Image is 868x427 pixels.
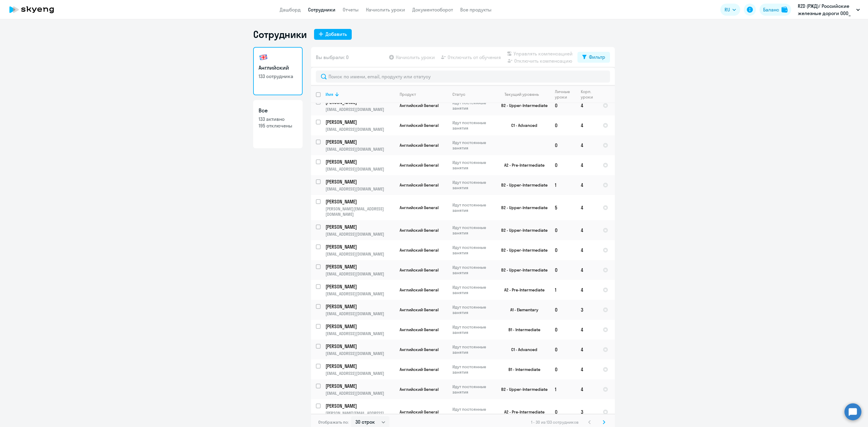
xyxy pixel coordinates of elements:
[494,320,550,340] td: B1 - Intermediate
[325,30,347,38] div: Добавить
[782,7,788,13] img: balance
[494,195,550,220] td: B2 - Upper-Intermediate
[494,340,550,359] td: C1 - Advanced
[325,283,395,290] a: [PERSON_NAME]
[400,162,439,168] span: Английский General
[452,344,494,355] p: Идут постоянные занятия
[400,267,439,273] span: Английский General
[494,280,550,300] td: A2 - Pre-Intermediate
[325,251,395,257] p: [EMAIL_ADDRESS][DOMAIN_NAME]
[550,300,576,320] td: 0
[325,323,394,330] p: [PERSON_NAME]
[325,206,395,217] p: [PERSON_NAME][EMAIL_ADDRESS][DOMAIN_NAME]
[325,178,395,185] a: [PERSON_NAME]
[494,155,550,175] td: A2 - Pre-Intermediate
[325,343,395,350] a: [PERSON_NAME]
[550,96,576,115] td: 0
[400,103,439,108] span: Английский General
[325,303,395,310] a: [PERSON_NAME]
[576,399,598,425] td: 3
[400,247,439,253] span: Английский General
[316,71,610,83] input: Поиск по имени, email, продукту или статусу
[581,89,594,100] div: Корп. уроки
[325,291,395,297] p: [EMAIL_ADDRESS][DOMAIN_NAME]
[325,224,395,230] a: [PERSON_NAME]
[550,240,576,260] td: 0
[576,240,598,260] td: 4
[400,387,439,392] span: Английский General
[494,220,550,240] td: B2 - Upper-Intermediate
[400,409,439,415] span: Английский General
[550,195,576,220] td: 5
[325,198,394,205] p: [PERSON_NAME]
[325,92,395,97] div: Имя
[325,119,395,125] a: [PERSON_NAME]
[325,186,395,192] p: [EMAIL_ADDRESS][DOMAIN_NAME]
[452,407,494,417] p: Идут постоянные занятия
[400,228,439,233] span: Английский General
[452,202,494,213] p: Идут постоянные занятия
[576,320,598,340] td: 4
[325,403,395,409] a: [PERSON_NAME]
[325,159,395,165] a: [PERSON_NAME]
[550,379,576,399] td: 1
[400,287,439,293] span: Английский General
[400,307,439,312] span: Английский General
[325,146,395,152] p: [EMAIL_ADDRESS][DOMAIN_NAME]
[253,100,303,148] a: Все133 активно195 отключены
[325,139,395,145] a: [PERSON_NAME]
[452,364,494,375] p: Идут постоянные занятия
[280,7,301,13] a: Дашборд
[763,6,779,13] div: Баланс
[400,347,439,352] span: Английский General
[452,384,494,395] p: Идут постоянные занятия
[499,92,550,97] div: Текущий уровень
[494,359,550,379] td: B1 - Intermediate
[314,29,352,40] button: Добавить
[325,323,395,330] a: [PERSON_NAME]
[259,122,297,129] p: 195 отключены
[759,4,791,16] button: Балансbalance
[253,47,303,95] a: Английский133 сотрудника
[452,92,494,97] div: Статус
[259,107,297,115] h3: Все
[400,123,439,128] span: Английский General
[325,127,395,132] p: [EMAIL_ADDRESS][DOMAIN_NAME]
[550,260,576,280] td: 0
[550,135,576,155] td: 0
[325,363,394,369] p: [PERSON_NAME]
[400,182,439,188] span: Английский General
[253,28,307,40] h1: Сотрудники
[412,7,453,13] a: Документооборот
[576,220,598,240] td: 4
[325,371,395,376] p: [EMAIL_ADDRESS][DOMAIN_NAME]
[325,311,395,316] p: [EMAIL_ADDRESS][DOMAIN_NAME]
[576,195,598,220] td: 4
[325,383,394,389] p: [PERSON_NAME]
[400,92,447,97] div: Продукт
[581,89,598,100] div: Корп. уроки
[325,263,395,270] a: [PERSON_NAME]
[555,89,572,100] div: Личные уроки
[343,7,359,13] a: Отчеты
[494,399,550,425] td: A2 - Pre-Intermediate
[452,92,465,97] div: Статус
[576,340,598,359] td: 4
[400,205,439,210] span: Английский General
[452,265,494,275] p: Идут постоянные занятия
[325,166,395,172] p: [EMAIL_ADDRESS][DOMAIN_NAME]
[259,64,297,72] h3: Английский
[325,119,394,125] p: [PERSON_NAME]
[494,175,550,195] td: B2 - Upper-Intermediate
[577,52,610,63] button: Фильтр
[452,245,494,256] p: Идут постоянные занятия
[325,303,394,310] p: [PERSON_NAME]
[325,410,395,421] p: [PERSON_NAME][EMAIL_ADDRESS][DOMAIN_NAME]
[325,391,395,396] p: [EMAIL_ADDRESS][DOMAIN_NAME]
[531,419,579,425] span: 1 - 30 из 133 сотрудников
[325,224,394,230] p: [PERSON_NAME]
[576,115,598,135] td: 4
[550,115,576,135] td: 0
[576,260,598,280] td: 4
